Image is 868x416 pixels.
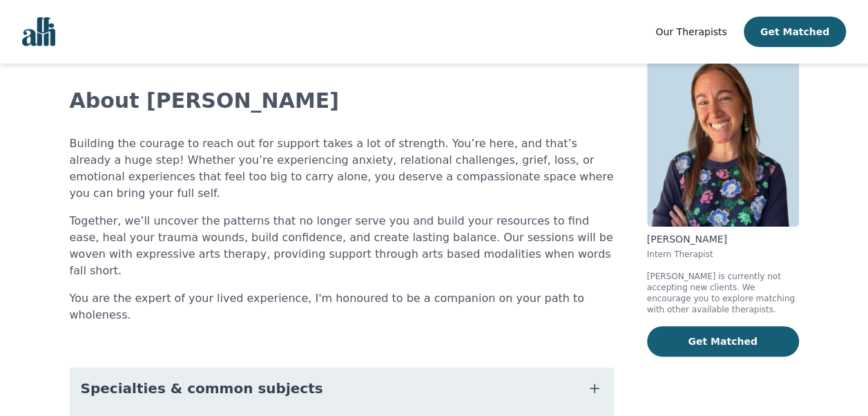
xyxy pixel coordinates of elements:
[647,326,799,357] button: Get Matched
[655,26,726,37] span: Our Therapists
[70,135,614,202] p: Building the courage to reach out for support takes a lot of strength. You’re here, and that’s al...
[81,379,323,398] span: Specialties & common subjects
[647,28,799,227] img: Naomi_Tessler
[655,23,726,40] a: Our Therapists
[70,213,614,279] p: Together, we’ll uncover the patterns that no longer serve you and build your resources to find ea...
[22,17,55,46] img: alli logo
[647,271,799,315] p: [PERSON_NAME] is currently not accepting new clients. We encourage you to explore matching with o...
[647,232,799,246] p: [PERSON_NAME]
[647,249,799,260] p: Intern Therapist
[744,17,846,47] button: Get Matched
[70,290,614,323] p: You are the expert of your lived experience, I'm honoured to be a companion on your path to whole...
[70,88,614,113] h2: About [PERSON_NAME]
[70,368,614,409] button: Specialties & common subjects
